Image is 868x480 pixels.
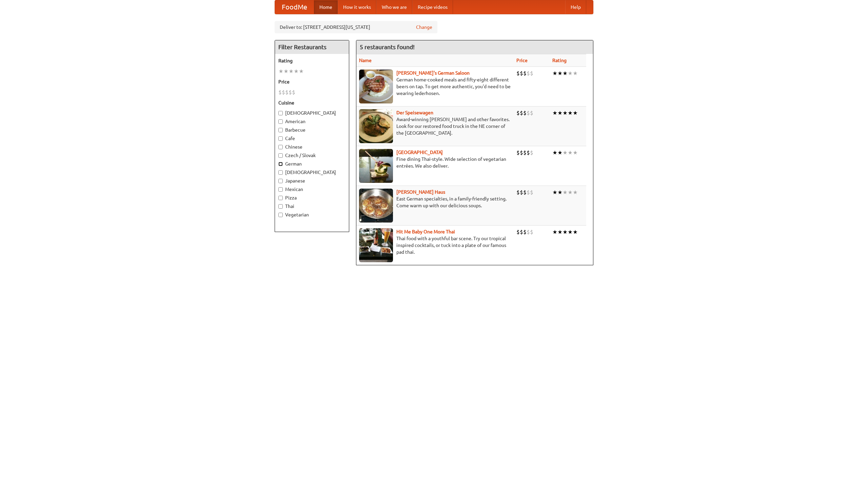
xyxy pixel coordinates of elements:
li: ★ [568,109,573,117]
li: ★ [573,70,578,77]
h5: Cuisine [278,99,346,106]
label: Mexican [278,186,346,193]
p: German home-cooked meals and fifty-eight different beers on tap. To get more authentic, you'd nee... [359,76,511,97]
input: Cafe [278,136,283,141]
li: ★ [568,228,573,236]
a: How it works [338,0,376,14]
label: German [278,160,346,167]
input: Chinese [278,145,283,149]
img: kohlhaus.jpg [359,189,393,223]
li: ★ [283,68,289,75]
li: ★ [573,189,578,196]
img: esthers.jpg [359,70,393,103]
li: $ [530,70,533,77]
img: satay.jpg [359,149,393,183]
input: Japanese [278,179,283,183]
p: Thai food with a youthful bar scene. Try our tropical inspired cocktails, or tuck into a plate of... [359,235,511,255]
p: East German specialties, in a family-friendly setting. Come warm up with our delicious soups. [359,195,511,209]
li: $ [523,189,527,196]
li: $ [292,89,295,96]
li: ★ [563,149,568,156]
li: ★ [552,149,557,156]
label: Chinese [278,143,346,150]
li: ★ [568,149,573,156]
h5: Price [278,78,346,85]
li: $ [523,228,527,236]
p: Fine dining Thai-style. Wide selection of vegetarian entrées. We also deliver. [359,156,511,169]
input: [DEMOGRAPHIC_DATA] [278,111,283,115]
li: ★ [552,189,557,196]
a: Name [359,58,372,63]
input: German [278,162,283,166]
li: $ [520,70,523,77]
label: Japanese [278,177,346,184]
img: babythai.jpg [359,228,393,262]
input: [DEMOGRAPHIC_DATA] [278,170,283,175]
a: [GEOGRAPHIC_DATA] [396,150,443,155]
li: ★ [299,68,304,75]
a: Hit Me Baby One More Thai [396,229,455,234]
li: $ [530,109,533,117]
a: Help [565,0,586,14]
h4: Filter Restaurants [275,40,349,54]
li: ★ [552,228,557,236]
li: ★ [552,70,557,77]
li: $ [530,149,533,156]
li: $ [516,228,520,236]
li: $ [520,189,523,196]
input: Thai [278,204,283,209]
input: Pizza [278,196,283,200]
li: ★ [563,228,568,236]
a: Der Speisewagen [396,110,433,115]
li: ★ [568,70,573,77]
b: [PERSON_NAME]'s German Saloon [396,70,470,76]
input: Czech / Slovak [278,153,283,158]
li: $ [520,109,523,117]
li: $ [523,70,527,77]
label: Czech / Slovak [278,152,346,159]
li: ★ [557,228,563,236]
input: Mexican [278,187,283,192]
a: [PERSON_NAME] Haus [396,189,445,195]
li: $ [527,109,530,117]
li: ★ [563,109,568,117]
a: Recipe videos [412,0,453,14]
li: $ [530,189,533,196]
a: Who we are [376,0,412,14]
li: $ [516,70,520,77]
p: Award-winning [PERSON_NAME] and other favorites. Look for our restored food truck in the NE corne... [359,116,511,136]
label: Vegetarian [278,211,346,218]
li: $ [289,89,292,96]
label: [DEMOGRAPHIC_DATA] [278,169,346,176]
li: $ [520,149,523,156]
a: FoodMe [275,0,314,14]
li: ★ [289,68,294,75]
input: American [278,119,283,124]
li: $ [285,89,289,96]
a: Price [516,58,528,63]
a: Change [416,24,432,31]
li: $ [278,89,282,96]
li: $ [516,189,520,196]
li: ★ [552,109,557,117]
li: $ [516,109,520,117]
a: Home [314,0,338,14]
div: Deliver to: [STREET_ADDRESS][US_STATE] [275,21,437,33]
ng-pluralize: 5 restaurants found! [360,44,415,50]
label: Barbecue [278,127,346,133]
li: ★ [563,70,568,77]
li: ★ [573,228,578,236]
li: $ [516,149,520,156]
li: $ [527,70,530,77]
input: Barbecue [278,128,283,132]
li: $ [520,228,523,236]
li: ★ [557,109,563,117]
li: ★ [278,68,283,75]
li: $ [523,109,527,117]
label: Thai [278,203,346,210]
li: $ [523,149,527,156]
li: ★ [557,70,563,77]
